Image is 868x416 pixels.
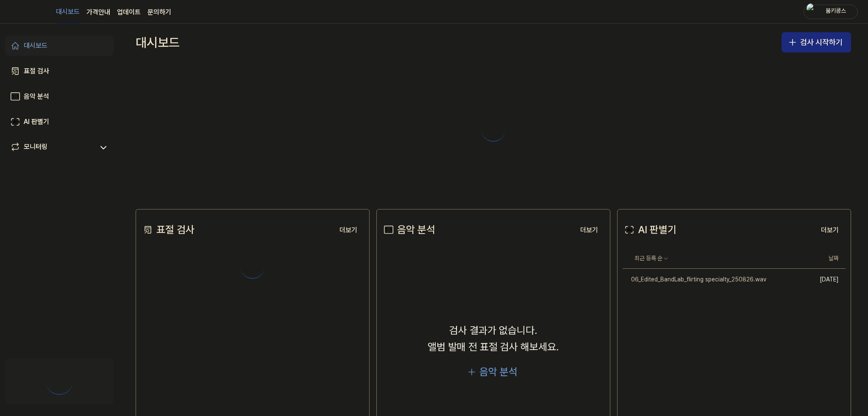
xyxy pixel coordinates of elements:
a: 문의하기 [147,7,171,17]
div: 음악 분석 [24,91,49,102]
button: 검사 시작하기 [782,32,851,52]
div: 검사 결과가 없습니다. 앨범 발매 전 표절 검사 해보세요. [428,322,559,355]
a: 표절 검사 [5,61,114,81]
button: 더보기 [573,222,605,239]
div: 06_Edited_BandLab_flirting specialty_250826.wav [623,275,766,284]
th: 날짜 [796,248,846,269]
div: 음악 분석 [382,222,435,238]
a: AI 판별기 [5,112,114,132]
button: 더보기 [333,222,364,239]
a: 대시보드 [56,0,80,24]
div: AI 판별기 [623,222,676,238]
div: 대시보드 [24,41,47,51]
a: 음악 분석 [5,86,114,107]
a: 더보기 [333,221,364,239]
a: 대시보드 [5,36,114,56]
div: 음악 분석 [479,364,517,380]
div: 표절 검사 [24,66,49,76]
img: profile [807,3,817,20]
div: 표절 검사 [141,222,195,238]
button: 더보기 [814,222,846,239]
a: 업데이트 [117,7,141,17]
a: 더보기 [814,221,846,239]
div: 모니터링 [24,142,47,154]
a: 모니터링 [10,142,95,154]
td: [DATE] [796,269,846,291]
div: AI 판별기 [24,117,49,127]
a: 06_Edited_BandLab_flirting specialty_250826.wav [623,269,796,291]
a: 더보기 [573,221,605,239]
div: 대시보드 [136,32,180,52]
div: 붐키콩스 [819,7,852,16]
button: 음악 분석 [461,362,526,382]
button: 가격안내 [86,7,110,17]
button: profile붐키콩스 [804,5,858,19]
